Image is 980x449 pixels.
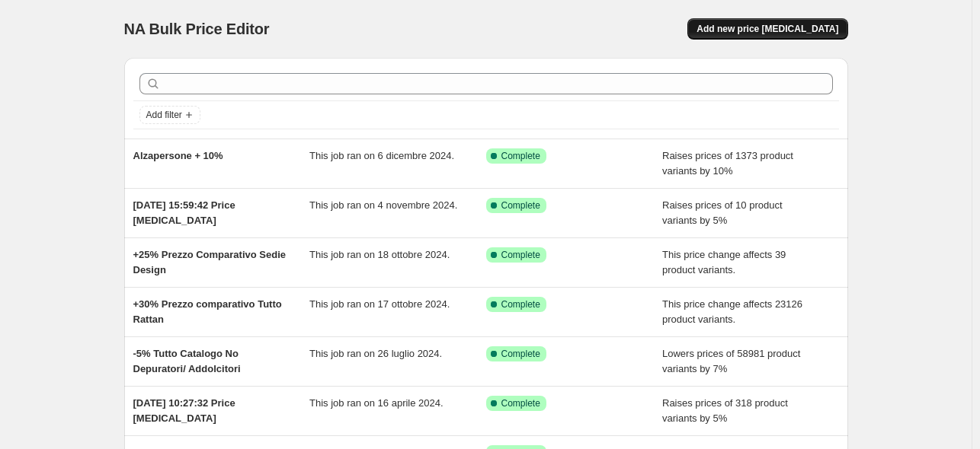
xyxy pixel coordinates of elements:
[501,199,540,212] span: Complete
[501,298,540,310] span: Complete
[662,150,793,177] span: Raises prices of 1373 product variants by 10%
[124,21,270,37] span: NA Bulk Price Editor
[133,249,287,275] span: +25% Prezzo Comparativo Sedie Design
[133,397,235,424] span: [DATE] 10:27:32 Price [MEDICAL_DATA]
[501,249,540,261] span: Complete
[662,348,800,374] span: Lowers prices of 58981 product variants by 7%
[501,348,540,360] span: Complete
[133,150,223,161] span: Alzapersone + 10%
[309,348,442,359] span: This job ran on 26 luglio 2024.
[662,298,802,325] span: This price change affects 23126 product variants.
[501,150,540,162] span: Complete
[309,298,450,310] span: This job ran on 17 ottobre 2024.
[309,150,454,161] span: This job ran on 6 dicembre 2024.
[309,199,457,211] span: This job ran on 4 novembre 2024.
[146,109,182,121] span: Add filter
[662,199,783,226] span: Raises prices of 10 product variants by 5%
[309,397,444,409] span: This job ran on 16 aprile 2024.
[662,397,788,424] span: Raises prices of 318 product variants by 5%
[133,298,282,325] span: +30% Prezzo comparativo Tutto Rattan
[133,199,235,226] span: [DATE] 15:59:42 Price [MEDICAL_DATA]
[662,249,786,275] span: This price change affects 39 product variants.
[139,106,200,124] button: Add filter
[501,397,540,409] span: Complete
[687,18,847,40] button: Add new price [MEDICAL_DATA]
[697,23,838,35] span: Add new price [MEDICAL_DATA]
[309,249,450,260] span: This job ran on 18 ottobre 2024.
[133,348,241,374] span: -5% Tutto Catalogo No Depuratori/ Addolcitori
